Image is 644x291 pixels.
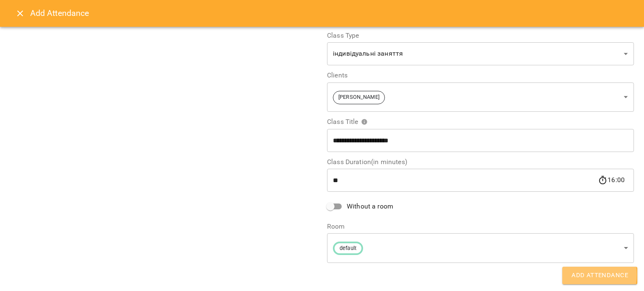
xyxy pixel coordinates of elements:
button: Close [10,3,30,23]
span: [PERSON_NAME] [333,93,384,101]
svg: Please specify class title or select clients [361,118,368,125]
span: Class Title [327,118,368,125]
button: Add Attendance [562,267,637,284]
label: Room [327,223,634,230]
span: Add Attendance [571,270,628,281]
h6: Add Attendance [30,7,634,20]
div: [PERSON_NAME] [327,82,634,112]
label: Class Duration(in minutes) [327,159,634,165]
div: default [327,233,634,263]
span: Without a room [347,201,393,211]
span: default [335,245,361,252]
label: Clients [327,72,634,79]
label: Class Type [327,32,634,39]
div: індивідуальні заняття [327,42,634,66]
